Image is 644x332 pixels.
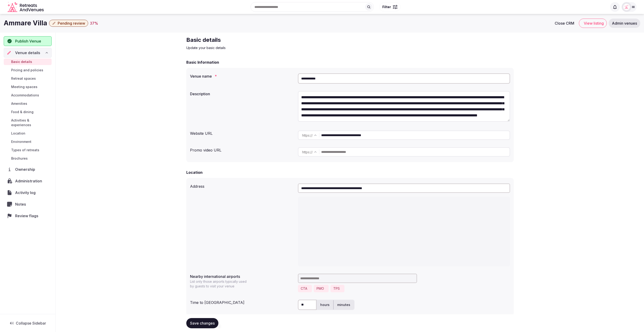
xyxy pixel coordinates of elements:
[609,19,640,28] a: Admin venues
[11,59,32,64] span: Basic details
[11,139,31,144] span: Environment
[4,138,52,145] a: Environment
[7,2,45,12] a: Visit the homepage
[4,147,52,153] a: Types of retreats
[190,321,215,325] span: Save changes
[4,199,52,209] a: Notes
[11,118,50,127] span: Activities & experiences
[11,156,28,161] span: Brochures
[4,130,52,137] a: Location
[555,21,574,26] span: Close CRM
[379,3,400,11] button: Filter
[186,318,218,328] button: Save changes
[4,84,52,90] a: Meeting spaces
[550,19,577,28] a: Close CRM
[11,76,36,81] span: Retreat spaces
[4,19,47,28] h1: Ammare Villa
[4,75,52,82] a: Retreat spaces
[334,299,354,311] label: minutes
[584,21,604,26] span: View listing
[11,85,37,89] span: Meeting spaces
[4,59,52,65] a: Basic details
[11,93,39,98] span: Accommodations
[4,100,52,107] a: Amenities
[190,74,294,78] label: Venue name
[317,286,324,291] button: PMO
[15,213,40,219] span: Review flags
[186,46,343,50] p: Update your basic details
[15,38,41,44] span: Publish Venue
[190,298,294,305] div: Time to [GEOGRAPHIC_DATA]
[15,167,37,172] span: Ownership
[11,148,39,152] span: Types of retreats
[15,201,28,207] span: Notes
[186,170,203,175] h2: Location
[612,21,637,26] span: Admin venues
[190,145,294,153] div: Promo video URL
[4,155,52,162] a: Brochures
[309,288,311,289] button: Remove CTA
[11,131,25,136] span: Location
[190,279,250,289] p: List only those airports typically used by guests to visit your venue
[90,20,98,26] div: 37 %
[186,36,343,44] h2: Basic details
[15,50,40,56] span: Venue details
[623,4,630,10] img: miaceralde
[4,92,52,99] a: Accommodations
[7,2,45,12] svg: Retreats and Venues company logo
[190,182,294,189] div: Address
[90,20,98,26] button: 37%
[190,129,294,136] div: Website URL
[15,178,44,184] span: Administration
[15,190,37,195] span: Activity log
[4,67,52,73] a: Pricing and policies
[11,68,43,72] span: Pricing and policies
[579,19,607,28] a: View listing
[49,20,88,27] button: Pending review
[317,299,333,311] label: hours
[342,288,344,289] button: Remove TPS
[58,21,85,26] span: Pending review
[4,211,52,221] a: Review flags
[382,5,391,9] span: Filter
[333,286,340,291] button: TPS
[4,117,52,128] a: Activities & experiences
[4,318,52,328] button: Collapse Sidebar
[4,164,52,174] a: Ownership
[4,176,52,186] a: Administration
[190,92,294,96] label: Description
[11,101,27,106] span: Amenities
[16,321,46,325] span: Collapse Sidebar
[186,59,219,65] h2: Basic Information
[4,36,52,46] button: Publish Venue
[11,110,33,114] span: Food & dining
[4,109,52,115] a: Food & dining
[190,275,294,278] label: Nearby international airports
[326,288,328,289] button: Remove PMO
[4,188,52,197] a: Activity log
[301,286,307,291] button: CTA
